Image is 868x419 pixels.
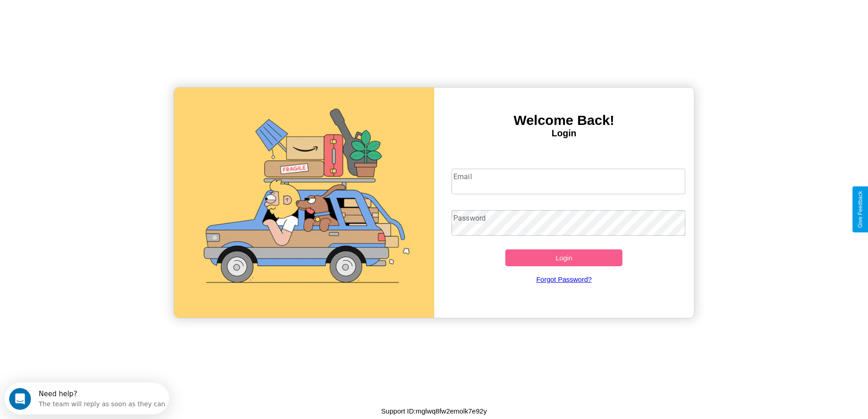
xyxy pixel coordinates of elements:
[174,88,434,318] img: gif
[5,383,169,414] iframe: Intercom live chat discovery launcher
[34,15,161,25] div: The team will reply as soon as they can
[434,113,694,128] h3: Welcome Back!
[9,388,31,410] iframe: Intercom live chat
[447,266,681,292] a: Forgot Password?
[857,191,863,228] div: Give Feedback
[434,128,694,139] h4: Login
[381,405,487,417] p: Support ID: mglwq8fw2emolk7e92y
[505,249,622,266] button: Login
[4,4,169,29] div: Open Intercom Messenger
[34,8,161,15] div: Need help?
